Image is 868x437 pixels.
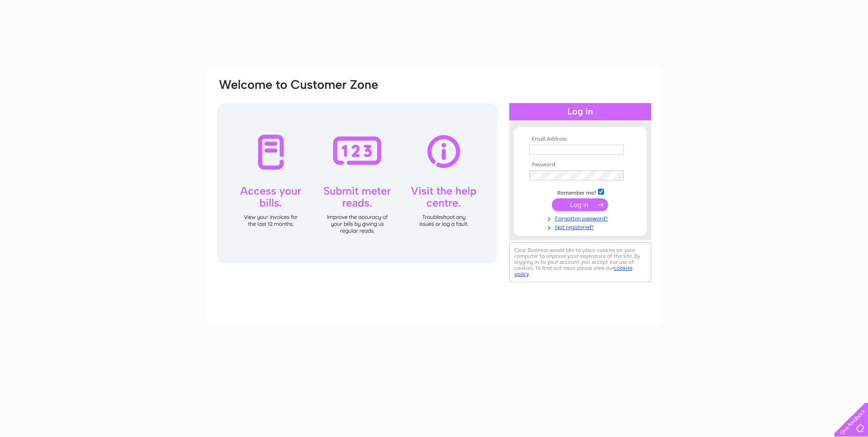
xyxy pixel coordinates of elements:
[529,213,633,222] a: Forgotten password?
[527,187,633,197] td: Remember me?
[529,222,633,231] a: Not registered?
[552,198,608,211] input: Submit
[514,265,632,277] a: cookies policy
[527,136,633,142] th: Email Address:
[527,162,633,168] th: Password:
[509,242,651,282] div: Clear Business would like to place cookies on your computer to improve your experience of the sit...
